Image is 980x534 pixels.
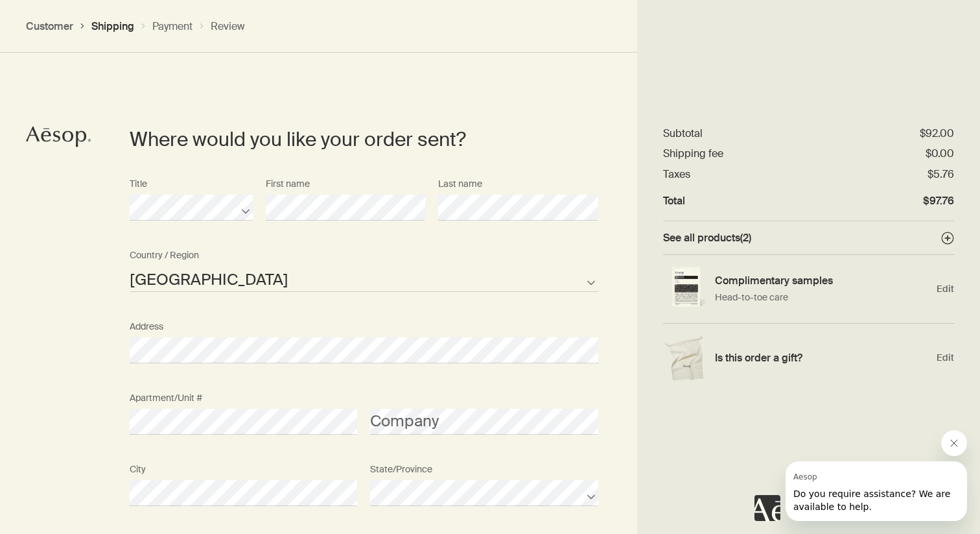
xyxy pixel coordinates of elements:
[786,461,967,521] iframe: Message from Aesop
[266,195,425,221] input: First name
[754,430,967,521] div: Aesop says "Do you require assistance? We are available to help.". Open messaging window to conti...
[754,495,780,521] iframe: no content
[130,195,253,221] select: Title
[663,255,954,324] div: Edit
[370,480,598,506] select: State/Province
[663,231,954,245] button: See all products(2)
[927,167,954,181] dd: $5.76
[715,351,930,365] h4: Is this order a gift?
[663,147,723,160] dt: Shipping fee
[663,335,708,381] img: Gift wrap example
[923,194,954,208] dd: $97.76
[370,409,598,435] input: Company
[26,19,73,33] button: Customer
[130,266,598,292] select: Country / Region
[715,291,930,304] p: Head-to-toe care
[663,267,708,311] img: Single sample sachet
[130,127,579,152] h2: Where would you like your order sent?
[663,127,703,140] dt: Subtotal
[920,127,954,140] dd: $92.00
[926,147,954,160] dd: $0.00
[211,19,245,33] button: Review
[663,324,954,392] div: Edit
[941,430,967,456] iframe: Close message from Aesop
[130,480,357,506] input: City
[130,409,357,435] input: Apartment/Unit #
[663,194,685,208] dt: Total
[152,19,192,33] button: Payment
[663,167,690,181] dt: Taxes
[663,231,751,245] span: See all products ( 2 )
[937,352,954,364] span: Edit
[438,195,598,221] input: Last name
[937,283,954,295] span: Edit
[91,19,134,33] button: Shipping
[715,274,930,287] h4: Complimentary samples
[130,337,598,363] input: Address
